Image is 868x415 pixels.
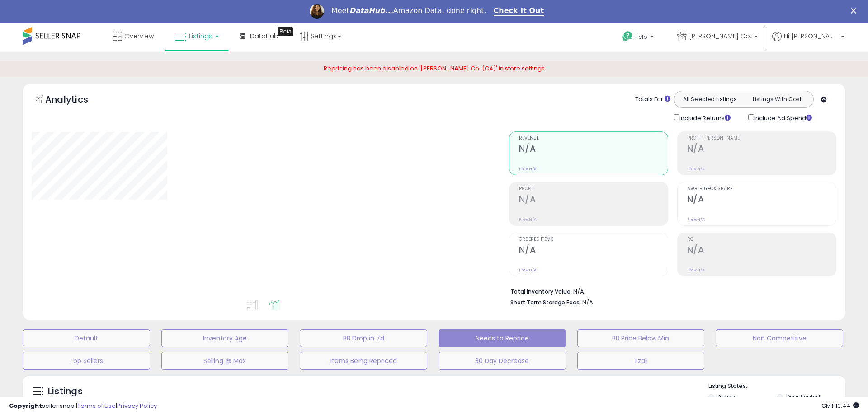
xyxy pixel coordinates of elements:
a: Hi [PERSON_NAME] [772,32,844,52]
button: Tzali [577,352,705,370]
div: Meet Amazon Data, done right. [331,6,486,15]
span: Revenue [519,136,668,141]
button: BB Price Below Min [577,329,705,347]
small: Prev: N/A [687,267,705,273]
a: Check It Out [494,6,544,16]
small: Prev: N/A [519,166,537,172]
span: Avg. Buybox Share [687,187,836,191]
h2: N/A [519,144,668,156]
span: Overview [124,32,154,41]
span: Repricing has been disabled on '[PERSON_NAME] Co. (CA)' in store settings [324,64,545,73]
button: All Selected Listings [676,93,744,105]
div: Include Ad Spend [741,112,826,123]
a: DataHub [233,23,285,50]
small: Prev: N/A [687,217,705,222]
span: Listings [189,32,212,41]
div: Totals For [635,95,670,104]
h5: Analytics [45,93,106,108]
small: Prev: N/A [519,217,537,222]
button: Listings With Cost [743,93,811,105]
small: Prev: N/A [687,166,705,172]
button: BB Drop in 7d [300,329,427,347]
div: Close [851,8,860,14]
button: Default [23,329,150,347]
a: [PERSON_NAME] Co. [670,23,764,52]
span: [PERSON_NAME] Co. [689,32,751,41]
button: 30 Day Decrease [439,352,566,370]
span: N/A [582,298,593,307]
i: Get Help [622,31,633,42]
a: Listings [168,23,226,50]
strong: Copyright [9,401,42,410]
small: Prev: N/A [519,267,537,273]
a: Settings [293,23,348,50]
h2: N/A [687,194,836,206]
span: Hi [PERSON_NAME] [784,32,838,41]
button: Inventory Age [161,329,289,347]
span: ROI [687,237,836,242]
b: Short Term Storage Fees: [510,298,581,306]
div: Include Returns [667,112,741,123]
button: Non Competitive [716,329,843,347]
h2: N/A [519,194,668,206]
div: Tooltip anchor [278,27,293,36]
h2: N/A [687,144,836,156]
span: Ordered Items [519,237,668,242]
h2: N/A [687,245,836,257]
a: Help [615,24,663,52]
li: N/A [510,285,830,296]
span: DataHub [250,32,278,41]
button: Needs to Reprice [439,329,566,347]
button: Top Sellers [23,352,150,370]
span: Profit [PERSON_NAME] [687,136,836,141]
img: Profile image for Georgie [310,4,324,19]
div: seller snap | | [9,402,157,410]
button: Items Being Repriced [300,352,427,370]
button: Selling @ Max [161,352,289,370]
a: Overview [106,23,160,50]
span: Help [635,33,647,41]
b: Total Inventory Value: [510,288,572,295]
h2: N/A [519,245,668,257]
span: Profit [519,187,668,191]
i: DataHub... [349,6,393,15]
